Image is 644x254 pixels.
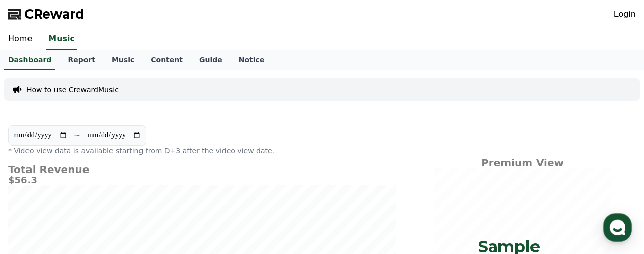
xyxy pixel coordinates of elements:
h4: Premium View [433,157,611,168]
a: Music [46,29,77,50]
p: * Video view data is available starting from D+3 after the video view date. [8,146,396,156]
a: Content [143,50,191,70]
a: CReward [8,6,85,22]
a: Dashboard [4,50,55,70]
a: Notice [231,50,273,70]
a: Guide [191,50,231,70]
a: Report [60,50,103,70]
h4: Total Revenue [8,164,396,175]
h5: $56.3 [8,175,396,185]
a: Music [103,50,143,70]
p: ~ [74,129,80,142]
a: Login [614,8,636,20]
span: CReward [24,6,85,22]
a: How to use CrewardMusic [26,84,119,95]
